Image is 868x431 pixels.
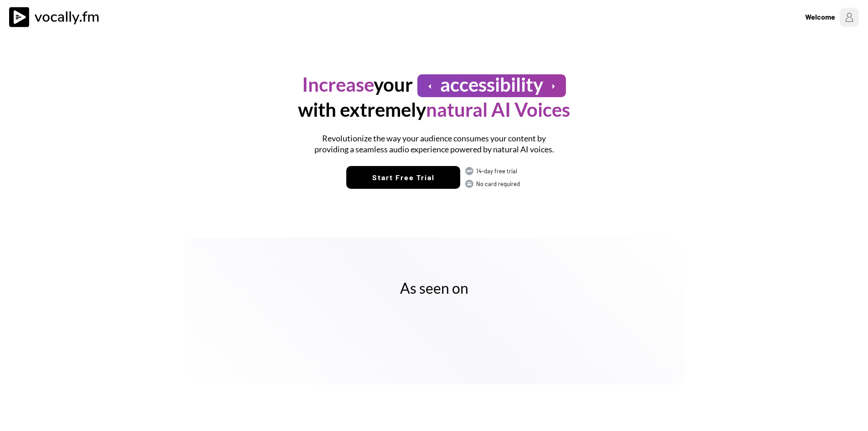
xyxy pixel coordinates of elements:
[309,133,560,155] h1: Revolutionize the way your audience consumes your content by providing a seamless audio experienc...
[568,318,645,350] img: yH5BAEAAAAALAAAAAABAAEAAAIBRAA7
[9,7,105,27] img: vocally%20logo.svg
[465,179,474,188] img: CARD.svg
[302,73,374,96] font: Increase
[426,98,570,121] font: natural AI Voices
[465,166,474,176] img: FREE.svg
[840,8,859,27] img: Profile%20Placeholder.png
[476,180,522,188] div: No card required
[302,72,413,97] h1: your
[223,296,300,373] img: yH5BAEAAAAALAAAAAABAAEAAAIBRAA7
[476,167,522,175] div: 14-day free trial
[548,81,559,92] button: arrow_right
[338,296,415,373] img: yH5BAEAAAAALAAAAAABAAEAAAIBRAA7
[424,81,436,92] button: arrow_left
[298,97,570,122] h1: with extremely
[346,166,460,189] button: Start Free Trial
[213,279,655,298] h2: As seen on
[453,296,530,373] img: yH5BAEAAAAALAAAAAABAAEAAAIBRAA7
[805,11,835,22] div: Welcome
[440,72,543,97] h1: accessibility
